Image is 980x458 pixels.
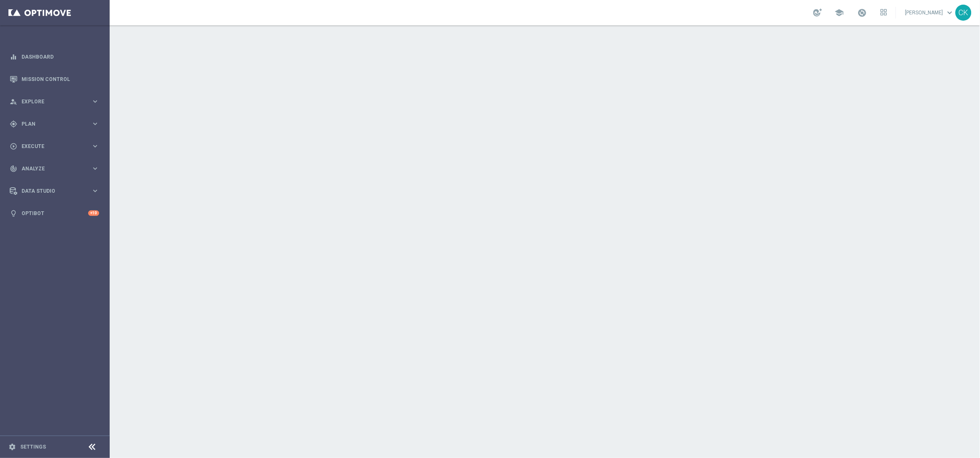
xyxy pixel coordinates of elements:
[9,165,100,172] button: track_changes Analyze keyboard_arrow_right
[9,54,100,60] button: equalizer Dashboard
[10,46,99,68] div: Dashboard
[956,5,972,21] div: CK
[91,187,99,195] i: keyboard_arrow_right
[10,165,91,172] div: Analyze
[10,202,99,224] div: Optibot
[9,76,100,83] button: Mission Control
[9,121,100,127] button: gps_fixed Plan keyboard_arrow_right
[9,188,100,194] button: Data Studio keyboard_arrow_right
[945,8,955,17] span: keyboard_arrow_down
[22,202,88,224] a: Optibot
[904,6,956,19] a: [PERSON_NAME]keyboard_arrow_down
[20,445,46,450] a: Settings
[10,120,17,128] i: gps_fixed
[10,98,17,105] i: person_search
[22,99,91,104] span: Explore
[91,164,99,172] i: keyboard_arrow_right
[10,187,91,195] div: Data Studio
[835,8,844,17] span: school
[91,120,99,128] i: keyboard_arrow_right
[22,121,91,127] span: Plan
[91,142,99,150] i: keyboard_arrow_right
[88,210,99,216] div: +10
[91,97,99,105] i: keyboard_arrow_right
[22,144,91,149] span: Execute
[9,98,100,105] button: person_search Explore keyboard_arrow_right
[22,68,99,90] a: Mission Control
[8,443,16,451] i: settings
[10,165,17,172] i: track_changes
[22,189,91,194] span: Data Studio
[10,210,17,217] i: lightbulb
[22,166,91,171] span: Analyze
[22,46,99,68] a: Dashboard
[10,98,91,105] div: Explore
[10,53,17,61] i: equalizer
[9,210,100,217] button: lightbulb Optibot +10
[9,143,100,150] button: play_circle_outline Execute keyboard_arrow_right
[10,120,91,128] div: Plan
[10,143,17,150] i: play_circle_outline
[10,68,99,90] div: Mission Control
[10,143,91,150] div: Execute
